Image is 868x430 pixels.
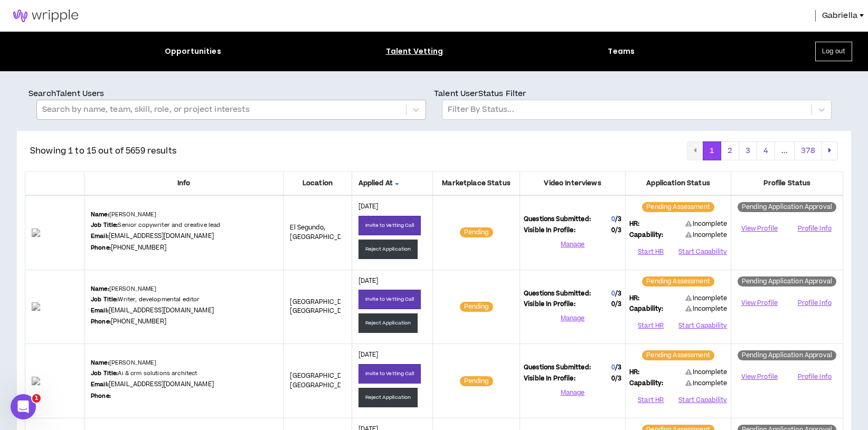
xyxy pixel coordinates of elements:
[460,227,493,237] sup: Pending
[524,385,621,400] button: Manage
[678,392,727,408] button: Start Capability
[685,231,728,240] span: Incomplete
[358,364,421,384] button: Invite to Vetting Call
[629,368,639,377] span: HR:
[91,211,157,219] p: [PERSON_NAME]
[524,215,591,224] span: Questions Submitted:
[685,304,728,313] span: Incomplete
[91,392,111,400] b: Phone:
[611,215,615,224] span: 0
[721,141,739,160] button: 2
[629,231,664,240] span: Capability:
[678,318,727,334] button: Start Capability
[524,289,591,299] span: Questions Submitted:
[358,313,418,333] button: Reject Application
[629,219,639,229] span: HR:
[626,171,731,195] th: Application Status
[91,369,197,378] p: Ai & crm solutions architect
[32,228,78,237] img: nwKIrBINXjddlTRVk7Y8q9m2UPsqzODSoZnActn3.png
[685,219,728,229] span: Incomplete
[109,380,214,389] a: [EMAIL_ADDRESS][DOMAIN_NAME]
[91,221,118,229] b: Job Title:
[685,368,728,377] span: Incomplete
[685,294,728,303] span: Incomplete
[735,368,784,386] a: View Profile
[790,295,839,311] button: Profile Info
[642,350,714,360] sup: Pending Assessment
[32,377,78,385] img: ptSuKfDEEmI0SzITxhcIKLxlgKFiXu8xN38le4TE.png
[165,46,221,57] div: Opportunities
[687,141,838,160] nav: pagination
[815,42,852,61] button: Log out
[629,392,672,408] button: Start HR
[611,226,621,235] span: 0
[611,363,615,372] span: 0
[642,202,714,212] sup: Pending Assessment
[611,300,621,309] span: 0
[629,379,664,388] span: Capability:
[290,371,357,390] span: [GEOGRAPHIC_DATA] , [GEOGRAPHIC_DATA]
[611,289,615,298] span: 0
[11,394,36,419] iframe: Intercom live chat
[91,307,109,314] b: Email:
[358,202,427,212] p: [DATE]
[615,363,621,372] span: / 3
[358,350,427,360] p: [DATE]
[608,46,635,57] div: Teams
[358,178,427,188] span: Applied At
[794,141,822,160] button: 378
[629,304,664,314] span: Capability:
[520,171,626,195] th: Video Interviews
[358,240,418,259] button: Reject Application
[615,289,621,298] span: / 3
[91,295,118,303] b: Job Title:
[524,363,591,372] span: Questions Submitted:
[524,374,575,384] span: Visible In Profile:
[735,294,784,312] a: View Profile
[91,211,109,218] b: Name:
[109,306,214,315] a: [EMAIL_ADDRESS][DOMAIN_NAME]
[109,232,214,241] a: [EMAIL_ADDRESS][DOMAIN_NAME]
[460,302,493,312] sup: Pending
[678,244,727,260] button: Start Capability
[615,300,621,309] span: / 3
[738,202,836,212] sup: Pending Application Approval
[775,141,795,160] button: ...
[111,317,166,326] a: [PHONE_NUMBER]
[731,171,843,195] th: Profile Status
[738,350,836,360] sup: Pending Application Approval
[29,88,434,100] p: Search Talent Users
[790,221,839,237] button: Profile Info
[91,285,109,293] b: Name:
[434,88,839,100] p: Talent User Status Filter
[703,141,721,160] button: 1
[91,221,220,230] p: Senior copywriter and creative lead
[358,276,427,286] p: [DATE]
[460,376,493,386] sup: Pending
[629,318,672,334] button: Start HR
[30,145,176,157] p: Showing 1 to 15 out of 5659 results
[433,171,520,195] th: Marketplace Status
[284,171,352,195] th: Location
[290,298,357,316] span: [GEOGRAPHIC_DATA] , [GEOGRAPHIC_DATA]
[91,318,111,326] b: Phone:
[91,295,200,304] p: Writer, developmental editor
[91,380,109,388] b: Email:
[822,10,857,22] span: Gabriella
[738,276,836,286] sup: Pending Application Approval
[790,369,839,385] button: Profile Info
[290,223,355,242] span: El Segundo , [GEOGRAPHIC_DATA]
[615,374,621,383] span: / 3
[91,359,109,367] b: Name:
[358,290,421,309] button: Invite to Vetting Call
[739,141,757,160] button: 3
[32,302,78,311] img: taYIzQNHxWWlSmWj8ha3ZLXow8xhSZMAtnLhcvO3.png
[524,300,575,309] span: Visible In Profile:
[111,243,166,252] a: [PHONE_NUMBER]
[524,226,575,235] span: Visible In Profile:
[524,236,621,252] button: Manage
[91,244,111,252] b: Phone:
[84,171,284,195] th: Info
[358,216,421,235] button: Invite to Vetting Call
[685,379,728,388] span: Incomplete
